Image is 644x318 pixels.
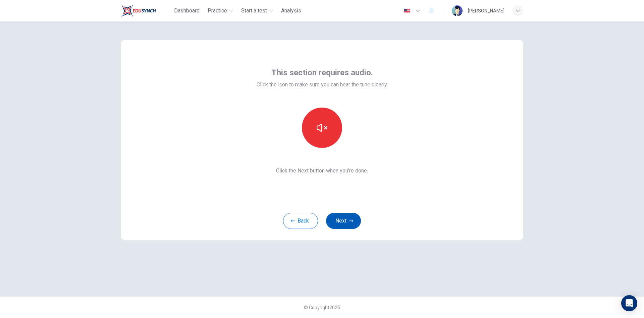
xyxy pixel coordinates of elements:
[205,5,236,17] button: Practice
[468,7,504,15] div: [PERSON_NAME]
[238,5,276,17] button: Start a test
[241,7,267,15] span: Start a test
[171,5,202,17] button: Dashboard
[304,305,340,310] span: © Copyright 2025
[121,4,171,17] a: Train Test logo
[271,67,373,78] span: This section requires audio.
[257,81,388,89] span: Click the icon to make sure you can hear the tune clearly.
[281,7,301,15] span: Analysis
[121,4,156,17] img: Train Test logo
[621,295,637,311] div: Open Intercom Messenger
[403,8,411,13] img: en
[452,5,463,16] img: Profile picture
[283,213,318,229] button: Back
[278,5,304,17] button: Analysis
[174,7,200,15] span: Dashboard
[208,7,227,15] span: Practice
[326,213,361,229] button: Next
[257,167,388,175] span: Click the Next button when you’re done.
